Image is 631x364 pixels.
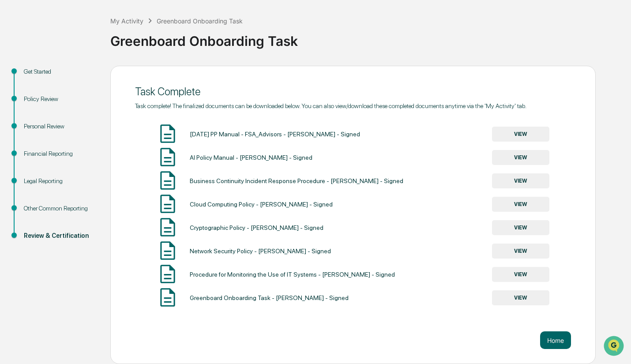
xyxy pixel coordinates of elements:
[110,17,143,25] div: My Activity
[157,169,179,191] img: Document Icon
[24,149,96,158] div: Financial Reporting
[23,40,146,49] input: Clear
[157,146,179,168] img: Document Icon
[190,271,395,278] div: Procedure for Monitoring the Use of IT Systems - [PERSON_NAME] - Signed
[24,67,96,76] div: Get Started
[190,154,312,161] div: AI Policy Manual - [PERSON_NAME] - Signed
[5,108,60,124] a: 🖐️Preclearance
[30,68,145,76] div: Start new chat
[9,112,16,119] div: 🖐️
[9,68,25,83] img: 1746055101610-c473b297-6a78-478c-a979-82029cc54cd1
[190,177,403,184] div: Business Continuity Incident Response Procedure - [PERSON_NAME] - Signed
[492,267,549,282] button: VIEW
[157,17,243,25] div: Greenboard Onboarding Task
[30,76,112,83] div: We're available if you need us!
[492,173,549,188] button: VIEW
[5,124,59,140] a: 🔎Data Lookup
[540,331,571,349] button: Home
[24,176,96,186] div: Legal Reporting
[492,220,549,235] button: VIEW
[492,197,549,212] button: VIEW
[492,290,549,305] button: VIEW
[190,248,331,255] div: Network Security Policy - [PERSON_NAME] - Signed
[157,193,179,215] img: Document Icon
[24,204,96,213] div: Other Common Reporting
[18,111,57,120] span: Preclearance
[157,216,179,238] img: Document Icon
[157,123,179,145] img: Document Icon
[190,294,349,301] div: Greenboard Onboarding Task - [PERSON_NAME] - Signed
[24,122,96,131] div: Personal Review
[24,94,96,104] div: Policy Review
[492,244,549,259] button: VIEW
[60,108,113,124] a: 🗄️Attestations
[492,150,549,165] button: VIEW
[9,129,16,136] div: 🔎
[150,70,161,81] button: Start new chat
[190,131,360,138] div: [DATE] PP Manual - FSA_Advisors - [PERSON_NAME] - Signed
[157,263,179,285] img: Document Icon
[135,85,571,98] div: Task Complete
[190,201,333,208] div: Cloud Computing Policy - [PERSON_NAME] - Signed
[190,224,323,231] div: Cryptographic Policy - [PERSON_NAME] - Signed
[64,112,71,119] div: 🗄️
[24,231,96,240] div: Review & Certification
[157,286,179,308] img: Document Icon
[62,149,107,156] a: Powered byPylon
[88,150,107,156] span: Pylon
[157,240,179,262] img: Document Icon
[9,19,161,33] p: How can we help?
[603,335,627,359] iframe: Open customer support
[135,102,571,109] div: Task complete! The finalized documents can be downloaded below. You can also view/download these ...
[73,111,109,120] span: Attestations
[18,128,56,137] span: Data Lookup
[492,127,549,142] button: VIEW
[110,26,627,49] div: Greenboard Onboarding Task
